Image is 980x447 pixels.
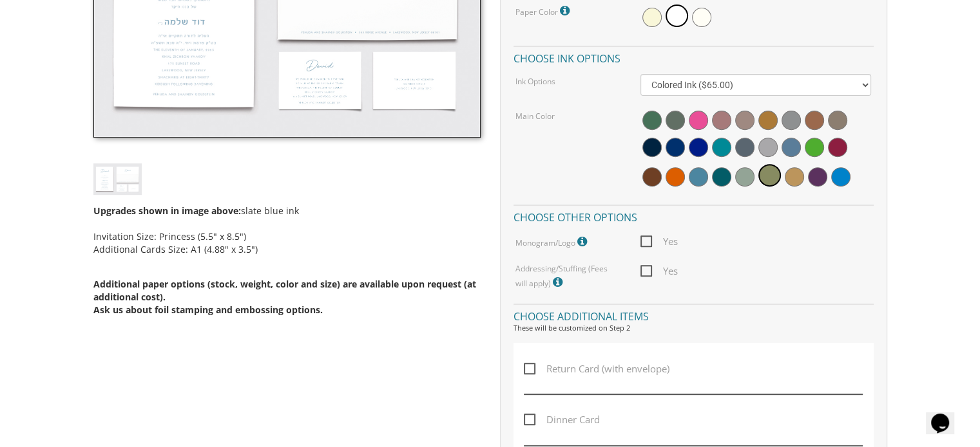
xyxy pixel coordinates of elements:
h4: Choose ink options [514,46,874,68]
h4: Choose additional items [514,304,874,326]
h4: Choose other options [514,205,874,227]
label: Paper Color [515,3,573,19]
span: Additional paper options (stock, weight, color and size) are available upon request (at additiona... [93,278,476,303]
label: Monogram/Logo [515,233,590,250]
span: Yes [640,233,678,250]
span: Yes [640,263,678,279]
span: Dinner Card [524,412,600,428]
div: These will be customized on Step 2 [514,323,874,333]
span: Return Card (with envelope) [524,361,669,377]
span: Upgrades shown in image above: [93,205,241,217]
iframe: chat widget [926,396,967,434]
label: Addressing/Stuffing (Fees will apply) [515,263,621,291]
div: slate blue ink Invitation Size: Princess (5.5" x 8.5") Additional Cards Size: A1 (4.88" x 3.5") [93,195,481,338]
label: Ink Options [515,76,555,87]
img: bminv-thumb-1.jpg [93,163,142,195]
span: Ask us about foil stamping and embossing options. [93,304,323,316]
label: Main Color [515,111,555,122]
